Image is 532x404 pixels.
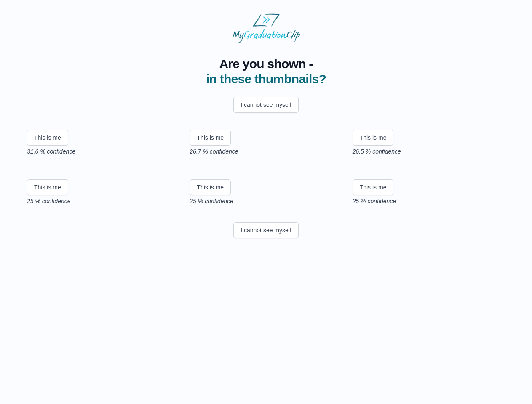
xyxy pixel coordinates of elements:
[353,147,505,156] p: 26.5 % confidence
[190,179,231,195] button: This is me
[353,197,505,205] p: 25 % confidence
[27,130,68,146] button: This is me
[27,179,68,195] button: This is me
[27,147,179,156] p: 31.6 % confidence
[233,97,299,113] button: I cannot see myself
[353,130,394,146] button: This is me
[190,197,342,205] p: 25 % confidence
[206,56,326,72] span: Are you shown -
[190,147,342,156] p: 26.7 % confidence
[206,72,326,86] span: in these thumbnails?
[353,179,394,195] button: This is me
[233,13,300,43] img: MyGraduationClip
[190,130,231,146] button: This is me
[233,222,299,238] button: I cannot see myself
[27,197,179,205] p: 25 % confidence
